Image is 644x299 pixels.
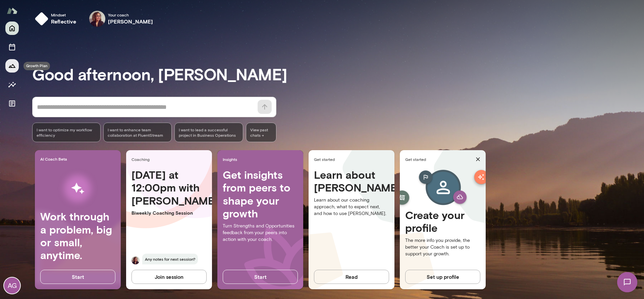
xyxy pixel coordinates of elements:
div: I want to lead a successful project in Business Operations [174,123,243,142]
span: Coaching [131,157,209,162]
p: Turn Strengths and Opportunities feedback from your peers into action with your coach. [223,223,298,243]
div: Growth Plan [23,62,50,70]
h3: Good afternoon, [PERSON_NAME] [32,65,644,83]
div: AG [4,277,20,294]
span: I want to lead a successful project in Business Operations [179,127,238,138]
img: Safaa Khairalla [89,11,105,27]
p: Learn about our coaching approach, what to expect next, and how to use [PERSON_NAME]. [314,197,389,217]
button: Start [40,270,115,284]
img: AI Workflows [48,167,108,210]
img: Create profile [408,168,478,209]
button: Start [223,270,298,284]
span: Get started [314,157,392,162]
button: Home [5,22,19,35]
button: Insights [5,78,19,91]
button: Mindsetreflective [32,8,82,30]
h4: Create your profile [405,209,480,234]
h6: [PERSON_NAME] [108,17,153,26]
p: Biweekly Coaching Session [131,210,207,216]
h4: Work through a problem, big or small, anytime. [40,210,115,262]
span: I want to optimize my workflow efficiency [37,127,96,138]
button: Documents [5,97,19,110]
div: I want to optimize my workflow efficiency [32,123,101,142]
span: Any notes for next session? [142,254,198,264]
button: Set up profile [405,270,480,284]
button: Growth Plan [5,59,19,73]
span: Your coach [108,12,153,17]
h6: reflective [51,17,76,26]
span: Mindset [51,12,76,17]
p: The more info you provide, the better your Coach is set up to support your growth. [405,237,480,257]
img: mindset [35,12,48,26]
h4: [DATE] at 12:00pm with [PERSON_NAME] [131,168,207,207]
h4: Get insights from peers to shape your growth [223,168,298,220]
button: Sessions [5,40,19,54]
img: Safaa [131,256,140,264]
button: Join session [131,270,207,284]
img: Mento [7,4,17,17]
span: I want to enhance team collaboration at FluentStream [108,127,167,138]
div: Safaa KhairallaYour coach[PERSON_NAME] [85,8,158,30]
h4: Learn about [PERSON_NAME] [314,168,389,194]
span: Get started [405,157,473,162]
span: Insights [223,157,301,162]
button: Read [314,270,389,284]
span: AI Coach Beta [40,156,118,162]
div: I want to enhance team collaboration at FluentStream [103,123,172,142]
span: View past chats -> [246,123,276,142]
